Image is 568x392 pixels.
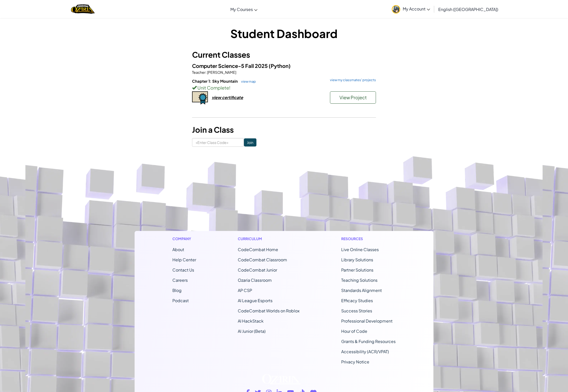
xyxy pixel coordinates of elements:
[269,63,291,69] span: (Python)
[197,85,229,91] span: Unit Complete
[192,26,376,41] h1: Student Dashboard
[341,298,373,303] a: Efficacy Studies
[341,308,372,313] a: Success Stories
[341,288,382,293] a: Standards Alignment
[192,79,239,83] span: Chapter 1: Sky Mountain
[341,236,396,241] h1: Resources
[172,267,194,273] span: Contact Us
[192,124,376,136] h3: Join a Class
[212,95,243,100] div: view certificate
[192,49,376,60] h3: Current Classes
[238,298,273,303] a: AI League Esports
[330,91,376,104] button: View Project
[438,7,498,12] span: English ([GEOGRAPHIC_DATA])
[244,138,256,146] input: Join
[229,85,230,91] span: !
[339,94,367,100] span: View Project
[192,95,243,100] a: view certificate
[71,4,95,14] img: Home
[238,318,264,324] a: AI HackStack
[172,236,196,241] h1: Company
[172,257,196,262] a: Help Center
[389,1,433,17] a: My Account
[172,288,182,293] a: Blog
[238,288,252,293] a: AP CSP
[341,318,393,324] a: Professional Development
[238,267,277,273] a: CodeCombat Junior
[341,359,369,364] a: Privacy Notice
[341,257,373,262] a: Library Solutions
[403,6,430,11] span: My Account
[172,277,188,283] a: Careers
[228,2,260,16] a: My Courses
[238,257,287,262] a: CodeCombat Classroom
[207,70,236,75] span: [PERSON_NAME]
[436,2,501,16] a: English ([GEOGRAPHIC_DATA])
[327,78,376,82] a: view my classmates' projects
[341,247,379,252] a: Live Online Classes
[172,298,189,303] a: Podcast
[192,63,269,69] span: Computer Science-5 Fall 2025
[192,70,206,75] span: Teacher
[238,247,278,252] span: CodeCombat Home
[238,328,266,334] a: AI Junior (Beta)
[192,138,244,147] input: <Enter Class Code>
[341,328,367,334] a: Hour of Code
[341,267,373,273] a: Partner Solutions
[341,339,396,344] a: Grants & Funding Resources
[392,5,400,14] img: avatar
[239,79,256,83] a: view map
[206,70,207,75] span: :
[238,277,272,283] a: Ozaria Classroom
[341,277,377,283] a: Teaching Solutions
[262,374,301,384] img: Ozaria logo
[230,7,253,12] span: My Courses
[238,236,300,241] h1: Curriculum
[192,91,208,105] img: certificate-icon.png
[238,308,300,313] a: CodeCombat Worlds on Roblox
[172,247,184,252] a: About
[71,4,95,14] a: Ozaria by CodeCombat logo
[341,349,389,354] a: Accessibility (ACR/VPAT)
